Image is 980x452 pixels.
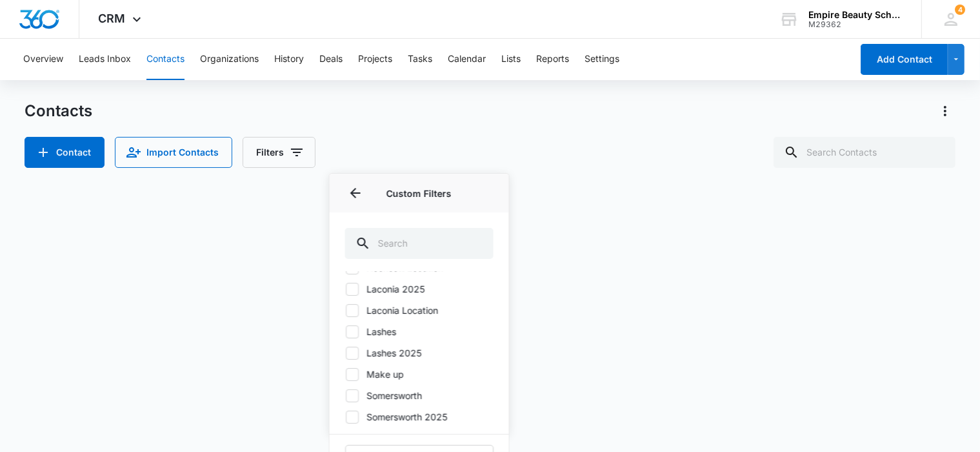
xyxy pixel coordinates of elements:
[243,137,315,168] button: Filters
[345,325,494,338] label: Lashes
[345,183,366,203] button: Back
[501,39,521,80] button: Lists
[23,39,63,80] button: Overview
[536,39,569,80] button: Reports
[808,10,903,20] div: account name
[408,39,432,80] button: Tasks
[345,228,494,259] input: Search
[345,389,494,402] label: Somersworth
[319,39,343,80] button: Deals
[146,39,185,80] button: Contacts
[25,137,105,168] button: Add Contact
[955,5,965,15] div: notifications count
[345,303,494,317] label: Laconia Location
[935,101,955,121] button: Actions
[345,346,494,360] label: Lashes 2025
[25,101,92,121] h1: Contacts
[345,410,494,424] label: Somersworth 2025
[345,367,494,381] label: Make up
[345,187,494,200] p: Custom Filters
[79,39,131,80] button: Leads Inbox
[358,39,392,80] button: Projects
[808,20,903,29] div: account id
[955,5,965,15] span: 4
[345,282,494,296] label: Laconia 2025
[274,39,304,80] button: History
[861,44,948,75] button: Add Contact
[585,39,619,80] button: Settings
[774,137,955,168] input: Search Contacts
[448,39,486,80] button: Calendar
[99,12,126,25] span: CRM
[115,137,232,168] button: Import Contacts
[200,39,259,80] button: Organizations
